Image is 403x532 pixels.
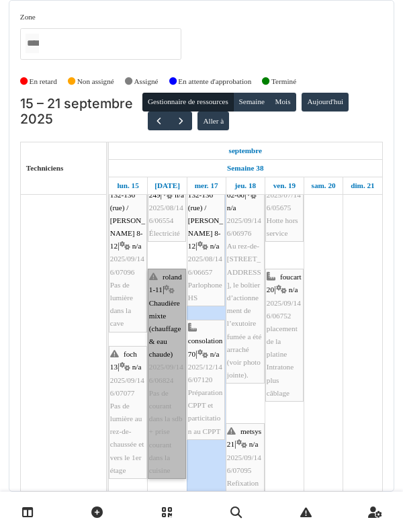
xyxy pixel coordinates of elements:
[188,322,224,438] div: |
[267,216,298,237] span: Hotte hors service
[20,11,36,23] label: Zone
[148,112,170,131] button: Précédent
[249,440,259,448] span: n/a
[188,388,223,435] span: Préparation CPPT et particitation au CPPT
[210,350,220,358] span: n/a
[227,204,236,212] span: n/a
[132,242,142,250] span: n/a
[347,177,377,194] a: 21 septembre 2025
[30,76,57,87] label: En retard
[151,177,183,194] a: 16 septembre 2025
[149,229,180,237] span: Électricité
[233,93,270,112] button: Semaine
[227,216,261,237] span: 2025/09/146/06976
[227,242,262,379] span: Au rez-de-[STREET_ADDRESS], le boîtier d’actionnement de l’exutoire fumée a été arraché (voir pho...
[271,76,296,87] label: Terminé
[178,76,251,87] label: En attente d'approbation
[267,273,302,294] span: foucart 20
[269,93,296,112] button: Mois
[210,242,220,250] span: n/a
[191,177,222,194] a: 17 septembre 2025
[110,163,146,330] div: |
[227,177,254,198] span: marbotin 62-66
[20,96,142,128] h2: 15 – 21 septembre 2025
[227,427,261,448] span: metsys 21
[77,76,114,87] label: Non assigné
[134,76,159,87] label: Assigné
[169,112,191,131] button: Suivant
[224,160,267,177] a: Semaine 38
[142,93,234,112] button: Gestionnaire de ressources
[110,255,144,275] span: 2025/09/146/07096
[267,324,298,397] span: placement de la platine Intratone plus câblage
[188,281,222,302] span: Parlophone HS
[267,163,302,240] div: |
[267,271,302,400] div: |
[227,453,261,474] span: 2025/09/146/07095
[149,177,172,198] span: progrès 249
[110,376,144,397] span: 2025/09/146/07077
[267,191,301,212] span: 2025/07/146/05675
[26,164,64,172] span: Techniciens
[188,255,222,275] span: 2025/08/146/06657
[270,177,300,194] a: 19 septembre 2025
[267,299,301,320] span: 2025/09/146/06752
[197,112,229,130] button: Aller à
[227,163,263,382] div: |
[302,93,349,112] button: Aujourd'hui
[188,363,222,384] span: 2025/12/146/07120
[308,177,339,194] a: 20 septembre 2025
[110,281,133,328] span: Pas de lumière dans la cave
[175,191,184,199] span: n/a
[110,348,146,477] div: |
[188,163,224,304] div: |
[110,402,144,474] span: Pas de lumière au rez-de-chaussée et vers le 1er étage
[110,350,137,371] span: foch 13
[231,177,259,194] a: 18 septembre 2025
[132,363,142,371] span: n/a
[26,34,39,53] input: Tous
[114,177,142,194] a: 15 septembre 2025
[149,163,185,240] div: |
[226,142,266,159] a: 15 septembre 2025
[149,204,183,224] span: 2025/08/146/06554
[188,337,223,357] span: consolation 70
[289,285,298,294] span: n/a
